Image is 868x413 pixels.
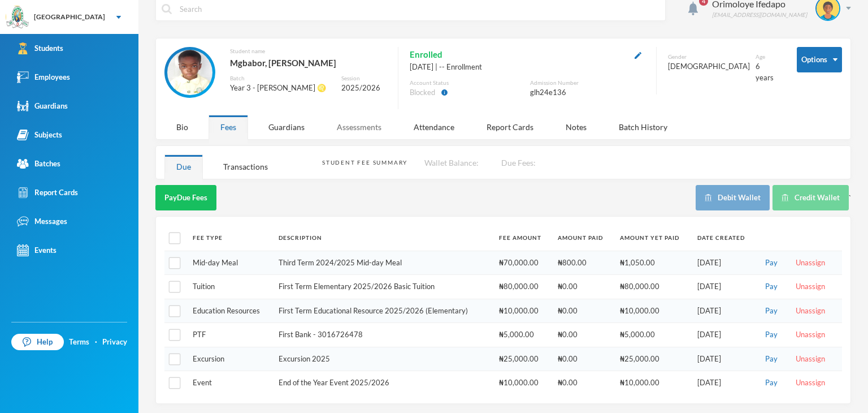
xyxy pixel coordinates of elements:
[273,371,493,395] td: End of the Year Event 2025/2026
[668,53,750,61] div: Gender
[792,377,828,389] button: Unassign
[493,371,552,395] td: ₦10,000.00
[692,275,756,299] td: [DATE]
[441,89,448,96] i: info
[501,158,536,167] span: Due Fees:
[273,275,493,299] td: First Term Elementary 2025/2026 Basic Tuition
[187,323,274,347] td: PTF
[187,275,274,299] td: Tuition
[668,61,750,72] div: [DEMOGRAPHIC_DATA]
[17,129,62,141] div: Subjects
[614,371,692,395] td: ₦10,000.00
[552,371,614,395] td: ₦0.00
[410,79,524,87] div: Account Status
[762,305,781,317] button: Pay
[187,299,274,323] td: Education Resources
[211,154,280,179] div: Transactions
[322,158,407,167] div: Student Fee Summary
[756,53,780,61] div: Age
[493,275,552,299] td: ₦80,000.00
[257,115,316,139] div: Guardians
[341,74,387,83] div: Session
[772,185,849,210] button: Credit Wallet
[187,251,274,275] td: Mid-day Meal
[493,225,552,251] th: Fee Amount
[273,299,493,323] td: First Term Educational Resource 2025/2026 (Elementary)
[552,299,614,323] td: ₦0.00
[230,55,387,70] div: Mgbabor, [PERSON_NAME]
[17,216,67,227] div: Messages
[17,187,78,199] div: Report Cards
[164,115,200,139] div: Bio
[692,251,756,275] td: [DATE]
[187,225,274,251] th: Fee Type
[230,47,387,55] div: Student name
[493,323,552,347] td: ₦5,000.00
[762,377,781,389] button: Pay
[692,347,756,371] td: [DATE]
[692,371,756,395] td: [DATE]
[792,257,828,269] button: Unassign
[402,115,466,139] div: Attendance
[692,323,756,347] td: [DATE]
[756,61,780,83] div: 6 years
[273,251,493,275] td: Third Term 2024/2025 Mid-day Meal
[187,347,274,371] td: Excursion
[552,323,614,347] td: ₦0.00
[17,71,70,83] div: Employees
[607,115,679,139] div: Batch History
[797,47,842,72] button: Options
[692,299,756,323] td: [DATE]
[273,225,493,251] th: Description
[17,158,60,170] div: Batches
[34,12,105,22] div: [GEOGRAPHIC_DATA]
[102,337,127,348] a: Privacy
[17,244,57,256] div: Events
[410,87,435,98] span: Blocked
[493,299,552,323] td: ₦10,000.00
[614,299,692,323] td: ₦10,000.00
[762,353,781,365] button: Pay
[692,225,756,251] th: Date Created
[95,337,97,348] div: ·
[614,251,692,275] td: ₦1,050.00
[530,87,645,98] div: glh24e136
[792,305,828,317] button: Unassign
[230,74,332,83] div: Batch
[162,4,172,14] img: search
[273,347,493,371] td: Excursion 2025
[614,347,692,371] td: ₦25,000.00
[552,275,614,299] td: ₦0.00
[17,42,63,54] div: Students
[167,50,212,95] img: STUDENT
[762,257,781,269] button: Pay
[209,115,248,139] div: Fees
[187,371,274,395] td: Event
[614,275,692,299] td: ₦80,000.00
[614,225,692,251] th: Amount Yet Paid
[762,281,781,293] button: Pay
[475,115,545,139] div: Report Cards
[6,6,29,29] img: logo
[792,329,828,341] button: Unassign
[17,100,68,112] div: Guardians
[614,323,692,347] td: ₦5,000.00
[273,323,493,347] td: First Bank - 3016726478
[493,347,552,371] td: ₦25,000.00
[410,47,442,62] span: Enrolled
[552,347,614,371] td: ₦0.00
[230,83,332,94] div: Year 3 - [PERSON_NAME] ♌️
[554,115,598,139] div: Notes
[410,62,645,73] div: [DATE] | -- Enrollment
[341,83,387,94] div: 2025/2026
[696,185,851,210] div: `
[792,281,828,293] button: Unassign
[762,329,781,341] button: Pay
[552,251,614,275] td: ₦800.00
[11,334,64,351] a: Help
[552,225,614,251] th: Amount Paid
[325,115,393,139] div: Assessments
[69,337,89,348] a: Terms
[530,79,645,87] div: Admission Number
[164,154,203,179] div: Due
